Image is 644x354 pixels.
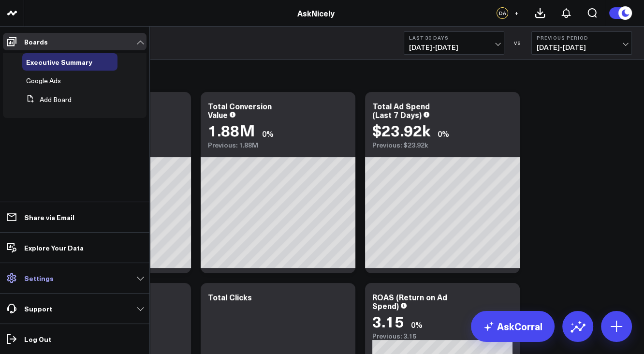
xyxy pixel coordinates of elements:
b: Previous Period [537,35,627,41]
a: Log Out [3,330,146,348]
div: Previous: 3.15 [372,332,512,340]
span: Google Ads [26,76,61,85]
a: AskCorral [471,311,555,342]
div: DA [497,7,508,19]
div: Previous: 1.88M [208,141,348,149]
a: Google Ads [26,77,61,85]
div: Previous: $23.92k [372,141,512,149]
div: 0% [411,319,423,330]
button: + [511,7,522,19]
button: Last 30 Days[DATE]-[DATE] [404,31,504,55]
a: Executive Summary [26,58,92,66]
p: Log Out [24,335,51,343]
button: Add Board [22,91,72,108]
p: Boards [24,38,48,45]
div: $23.92k [372,121,430,139]
div: ROAS (Return on Ad Spend) [372,292,447,311]
div: 0% [438,128,449,139]
p: Explore Your Data [24,244,84,251]
div: 3.15 [372,312,404,330]
span: Executive Summary [26,57,92,67]
span: + [514,10,519,16]
div: Total Clicks [208,292,252,302]
b: Last 30 Days [409,35,499,41]
p: Support [24,305,52,312]
span: [DATE] - [DATE] [537,44,627,51]
div: 1.88M [208,121,255,139]
div: 0% [262,128,274,139]
button: Previous Period[DATE]-[DATE] [531,31,632,55]
div: Total Ad Spend (Last 7 Days) [372,101,430,120]
div: Total Conversion Value [208,101,272,120]
a: AskNicely [297,8,335,18]
span: [DATE] - [DATE] [409,44,499,51]
p: Share via Email [24,213,74,221]
div: VS [509,40,527,46]
p: Settings [24,274,54,282]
